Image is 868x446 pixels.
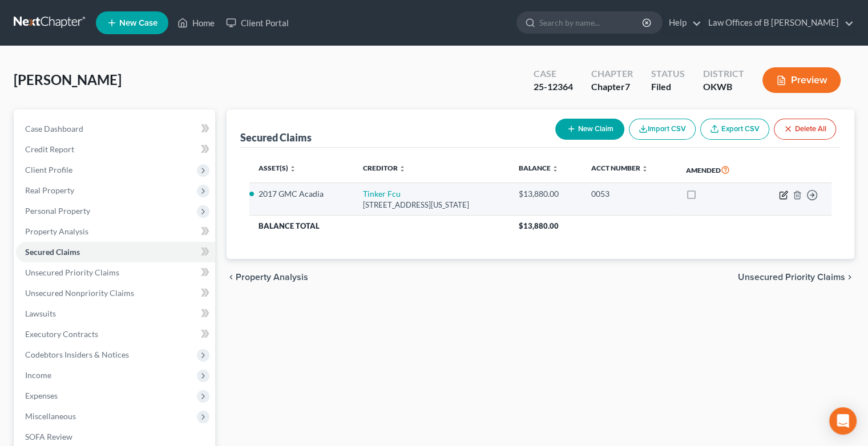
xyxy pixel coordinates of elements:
a: Client Portal [220,13,294,33]
span: Personal Property [25,206,90,216]
span: Case Dashboard [25,124,83,133]
div: 25-12364 [534,80,573,94]
div: Open Intercom Messenger [829,407,857,435]
span: Executory Contracts [25,329,98,339]
i: unfold_more [289,165,296,172]
i: chevron_left [227,273,236,282]
span: Lawsuits [25,309,56,318]
a: Law Offices of B [PERSON_NAME] [703,13,854,33]
div: OKWB [703,80,744,94]
div: Filed [651,80,685,94]
a: Credit Report [16,139,215,160]
span: Secured Claims [25,247,80,257]
a: Secured Claims [16,242,215,262]
div: Case [534,67,573,80]
a: Lawsuits [16,303,215,324]
div: [STREET_ADDRESS][US_STATE] [363,200,500,210]
span: Unsecured Priority Claims [25,267,119,277]
button: Import CSV [629,119,696,140]
a: Asset(s) unfold_more [259,164,296,172]
a: Executory Contracts [16,324,215,344]
span: Unsecured Nonpriority Claims [25,288,134,298]
span: Miscellaneous [25,411,76,421]
span: 7 [625,81,630,92]
span: SOFA Review [25,432,72,441]
div: Status [651,67,685,80]
span: Income [25,370,51,380]
i: unfold_more [399,165,406,172]
span: Real Property [25,185,74,195]
a: Unsecured Nonpriority Claims [16,283,215,303]
span: Unsecured Priority Claims [738,273,845,282]
div: 0053 [591,188,667,200]
a: Property Analysis [16,221,215,242]
a: Balance unfold_more [519,164,559,172]
button: Unsecured Priority Claims chevron_right [738,273,854,282]
i: chevron_right [845,273,854,282]
input: Search by name... [539,12,644,33]
a: Help [663,13,701,33]
span: Client Profile [25,165,72,175]
span: Property Analysis [236,273,308,282]
li: 2017 GMC Acadia [259,188,345,200]
div: $13,880.00 [519,188,574,200]
div: Secured Claims [240,131,312,144]
span: New Case [119,19,158,27]
a: Home [172,13,220,33]
span: $13,880.00 [519,221,559,230]
span: Codebtors Insiders & Notices [25,350,129,359]
div: Chapter [591,67,633,80]
div: Chapter [591,80,633,94]
a: Case Dashboard [16,119,215,139]
i: unfold_more [552,165,559,172]
span: Property Analysis [25,226,88,236]
button: New Claim [555,119,624,140]
a: Acct Number unfold_more [591,164,648,172]
span: [PERSON_NAME] [14,71,122,88]
a: Unsecured Priority Claims [16,262,215,283]
span: Credit Report [25,144,74,154]
th: Balance Total [249,216,509,236]
button: Preview [762,67,841,93]
th: Amended [676,157,754,183]
a: Creditor unfold_more [363,164,406,172]
span: Expenses [25,391,58,400]
button: Delete All [774,119,836,140]
div: District [703,67,744,80]
button: chevron_left Property Analysis [227,273,308,282]
a: Tinker Fcu [363,189,401,198]
i: unfold_more [641,165,648,172]
a: Export CSV [700,119,769,140]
